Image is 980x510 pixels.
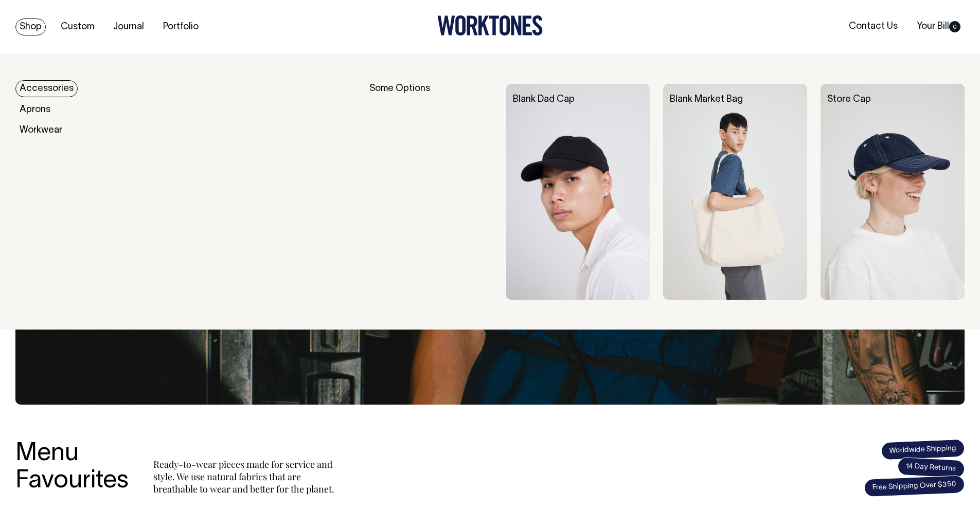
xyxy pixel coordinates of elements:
[949,21,960,32] span: 0
[513,95,575,104] a: Blank Dad Cap
[57,19,98,35] a: Custom
[663,84,807,300] img: Blank Market Bag
[827,95,871,104] a: Store Cap
[109,19,148,35] a: Journal
[881,439,965,460] span: Worldwide Shipping
[897,457,965,479] span: 14 Day Returns
[15,80,78,97] a: Accessories
[153,458,338,495] p: Ready-to-wear pieces made for service and style. We use natural fabrics that are breathable to we...
[15,19,46,35] a: Shop
[15,122,66,139] a: Workwear
[15,101,55,118] a: Aprons
[15,441,129,495] h3: Menu Favourites
[369,84,493,300] div: Some Options
[506,84,650,300] img: Blank Dad Cap
[159,19,203,35] a: Portfolio
[864,475,965,497] span: Free Shipping Over $350
[845,18,902,35] a: Contact Us
[670,95,743,104] a: Blank Market Bag
[913,18,965,35] a: Your Bill0
[821,84,965,300] img: Store Cap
